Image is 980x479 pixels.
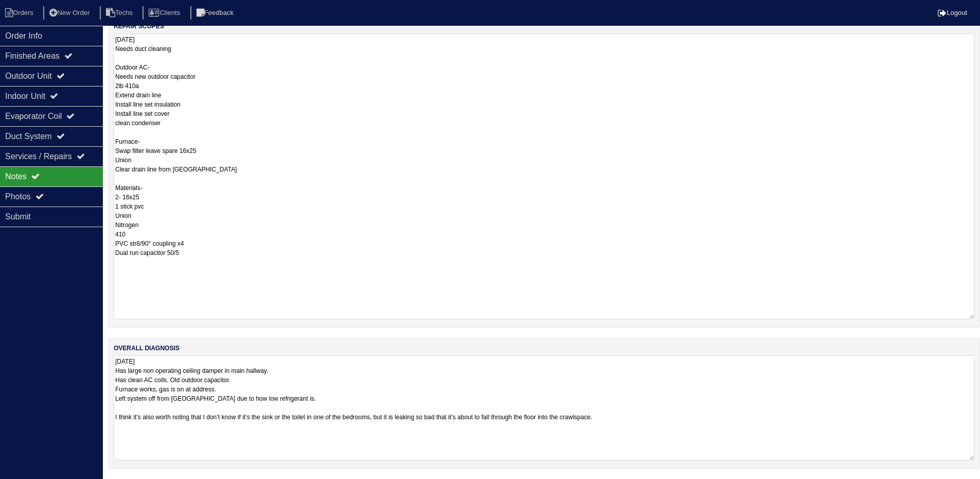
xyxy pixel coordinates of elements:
[100,6,141,20] li: Techs
[114,33,974,319] textarea: [DATE] Needs duct cleaning Outdoor AC- Needs new outdoor capacitor 2lb 410a Extend drain line Ins...
[190,6,242,20] li: Feedback
[114,355,974,460] textarea: [DATE] Has large non operating ceiling damper in main hallway. Has clean AC coils. Old outdoor ca...
[142,6,188,20] li: Clients
[43,6,98,20] li: New Order
[114,344,180,353] label: overall diagnosis
[100,9,141,16] a: Techs
[142,9,188,16] a: Clients
[43,9,98,16] a: New Order
[114,22,164,31] label: repair scopes
[938,9,967,16] a: Logout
